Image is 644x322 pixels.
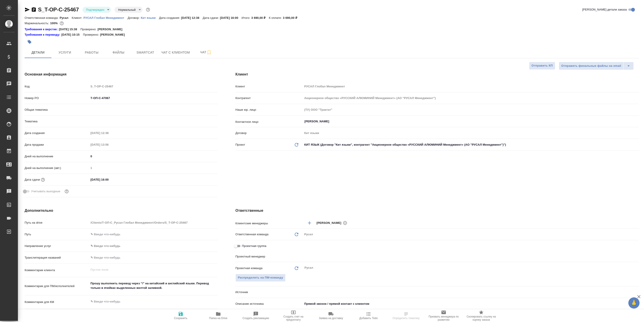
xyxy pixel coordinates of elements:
div: Нажми, чтобы открыть папку с инструкцией [25,32,61,37]
span: Чат с клиентом [161,50,190,55]
p: Дата создания: [159,16,181,19]
p: Контактное лицо [235,120,303,124]
p: Проверено: [80,27,98,32]
p: Направление услуг [25,244,89,248]
span: Скопировать ссылку на оценку заказа [465,315,497,321]
p: РУСАЛ Глобал Менеджмент [83,16,128,19]
button: Заявка на доставку [312,309,350,322]
input: ✎ Введи что-нибудь [89,95,218,101]
p: Клиентские менеджеры [235,221,303,226]
input: Пустое поле [303,130,639,136]
button: Скопировать ссылку [31,7,36,12]
input: ✎ Введи что-нибудь [89,254,218,261]
a: S_T-OP-C-25467 [38,6,79,13]
button: Нормальный [117,8,137,12]
p: Проектный менеджер [235,254,303,259]
p: Итого: [241,16,251,19]
button: Отправить КП [529,62,555,70]
span: Создать счет на предоплату [277,315,309,321]
p: Кит языки [141,16,159,19]
input: Пустое поле [303,83,639,90]
input: Пустое поле [89,141,128,148]
p: Путь на drive [25,220,89,225]
p: Комментарии клиента [25,268,89,272]
textarea: Прошу выполнить перевод через "/" на китайский и английский языки. Перевод только в ячейках выдел... [89,280,218,292]
span: [PERSON_NAME] [317,221,344,225]
p: Проверено: [83,32,100,37]
p: Описание источника [235,302,303,306]
p: Контрагент [235,96,303,100]
button: Отправить финальные файлы на email [559,62,624,70]
span: Файлы [108,50,129,55]
button: Призвать менеджера по развитию [425,309,462,322]
p: Общая тематика [25,108,89,112]
button: Скопировать ссылку для ЯМессенджера [25,7,30,12]
p: Дата сдачи [25,177,40,182]
p: [DATE] 10:15 [61,32,83,37]
button: Open [637,223,638,223]
p: Код [25,84,89,89]
button: Добавить тэг [25,37,34,47]
p: Комментарии для КМ [25,300,89,304]
button: Создать рекламацию [237,309,275,322]
span: Призвать менеджера по развитию [428,315,460,321]
p: 3 690,00 ₽ [283,16,301,19]
p: Дней на выполнение [25,154,89,159]
input: Пустое поле [303,106,639,113]
a: РУСАЛ Глобал Менеджмент [83,16,128,19]
div: ​ [89,118,218,125]
button: Добавить менеджера [304,218,315,228]
div: ​ [303,288,639,296]
button: Сохранить [162,309,199,322]
p: Тематика [25,119,89,124]
p: Дата сдачи: [203,16,220,19]
button: Скопировать ссылку на оценку заказа [462,309,500,322]
p: Маржинальность: [25,22,50,25]
input: Пустое поле [89,130,128,136]
span: Работы [81,50,102,55]
h4: Ответственные [235,208,639,213]
span: 🙏 [630,298,638,308]
p: Дата продажи [25,143,89,147]
span: Определить тематику [392,317,419,320]
p: Наше юр. лицо [235,108,303,112]
span: Отправить финальные файлы на email [561,63,621,69]
div: Подтвержден [114,7,142,13]
button: Open [637,256,638,257]
input: Пустое поле [303,95,639,101]
span: [PERSON_NAME] детали заказа [582,7,627,12]
button: Добавить Todo [350,309,387,322]
input: ✎ Введи что-нибудь [303,300,639,307]
button: Распределить на ПМ-команду [235,274,286,282]
p: Проект [235,143,245,147]
div: Нажми, чтобы открыть папку с инструкцией [25,27,59,32]
div: ​ [89,106,218,114]
div: Подтвержден [83,7,111,13]
span: Детали [27,50,49,55]
span: Добавить Todo [359,317,378,320]
p: Проектная команда [235,266,263,270]
div: Русал [303,231,639,238]
button: Определить тематику [387,309,425,322]
p: Договор: [128,16,141,19]
span: Папка на Drive [209,317,227,320]
input: Пустое поле [89,83,218,90]
p: [PERSON_NAME] [97,27,126,32]
p: 100% [50,22,59,25]
p: Комментарии для ПМ/исполнителей [25,284,89,288]
button: Доп статусы указывают на важность/срочность заказа [145,7,151,13]
span: Smartcat [135,50,156,55]
p: Дата создания [25,131,89,135]
input: ✎ Введи что-нибудь [89,153,218,160]
p: Источник [235,290,303,294]
p: К оплате: [269,16,283,19]
p: Транслитерация названий [25,255,89,260]
span: Учитывать выходные [31,189,60,194]
div: split button [559,62,634,70]
button: 🙏 [628,297,640,309]
h4: Клиент [235,72,639,77]
button: Если добавить услуги и заполнить их объемом, то дата рассчитается автоматически [40,177,46,183]
button: 0.00 RUB; [59,20,65,26]
div: [PERSON_NAME] [317,220,349,226]
p: Русал [60,16,72,19]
